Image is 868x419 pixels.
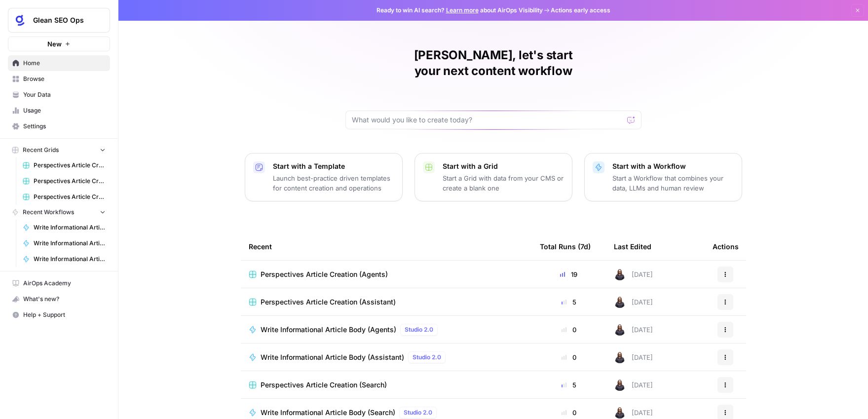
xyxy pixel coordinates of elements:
span: Settings [23,122,106,131]
p: Launch best-practice driven templates for content creation and operations [273,173,394,193]
div: Total Runs (7d) [540,233,591,260]
img: pjjqhtlm6d3vtymkaxtpwkzeaz0z [614,407,626,419]
a: Write Informational Article Body (Agents)Studio 2.0 [249,324,524,336]
span: Write Informational Article Body (Assistant) [34,239,106,248]
span: Write Informational Article Body (Search) [34,255,106,264]
span: Perspectives Article Creation (Assistant) [261,297,396,307]
p: Start with a Workflow [612,161,734,171]
div: What's new? [8,292,110,306]
a: Home [8,55,110,71]
a: Write Informational Article Body (Assistant)Studio 2.0 [249,351,524,363]
div: 0 [540,325,598,335]
a: Usage [8,103,110,118]
a: Settings [8,118,110,134]
div: [DATE] [614,379,653,391]
a: Perspectives Article Creation (Agents) [18,157,110,173]
h1: [PERSON_NAME], let's start your next content workflow [345,47,642,79]
span: Perspectives Article Creation (Agents) [261,269,388,279]
div: [DATE] [614,268,653,280]
div: Actions [713,233,739,260]
span: Perspectives Article Creation (Agents) [34,161,106,170]
button: New [8,37,110,51]
div: [DATE] [614,407,653,419]
a: Your Data [8,87,110,103]
img: pjjqhtlm6d3vtymkaxtpwkzeaz0z [614,351,626,363]
img: pjjqhtlm6d3vtymkaxtpwkzeaz0z [614,379,626,391]
span: Help + Support [23,310,106,319]
div: 5 [540,297,598,307]
p: Start with a Template [273,161,394,171]
span: Glean SEO Ops [33,15,93,25]
p: Start a Grid with data from your CMS or create a blank one [443,173,564,193]
div: [DATE] [614,324,653,336]
span: Studio 2.0 [413,353,441,362]
a: Write Informational Article Body (Assistant) [18,235,110,251]
span: AirOps Academy [23,279,106,288]
button: What's new? [8,291,110,307]
span: Browse [23,75,106,83]
button: Start with a TemplateLaunch best-practice driven templates for content creation and operations [245,153,403,201]
span: Recent Grids [23,146,59,154]
span: Perspectives Article Creation (Search) [34,192,106,201]
p: Start a Workflow that combines your data, LLMs and human review [612,173,734,193]
span: Perspectives Article Creation (Assistant) [34,177,106,186]
img: pjjqhtlm6d3vtymkaxtpwkzeaz0z [614,268,626,280]
a: Write Informational Article Body (Agents) [18,220,110,235]
span: Ready to win AI search? about AirOps Visibility [377,6,543,15]
a: Perspectives Article Creation (Search) [18,189,110,205]
span: Studio 2.0 [404,408,432,417]
button: Recent Workflows [8,205,110,220]
a: Perspectives Article Creation (Assistant) [18,173,110,189]
a: Write Informational Article Body (Search) [18,251,110,267]
input: What would you like to create today? [352,115,623,125]
div: 19 [540,269,598,279]
a: Perspectives Article Creation (Agents) [249,269,524,279]
div: [DATE] [614,296,653,308]
img: Glean SEO Ops Logo [11,11,29,29]
button: Help + Support [8,307,110,323]
a: Browse [8,71,110,87]
span: Write Informational Article Body (Agents) [261,325,396,335]
a: Learn more [446,6,479,14]
img: pjjqhtlm6d3vtymkaxtpwkzeaz0z [614,296,626,308]
button: Recent Grids [8,143,110,157]
span: Usage [23,106,106,115]
p: Start with a Grid [443,161,564,171]
button: Start with a GridStart a Grid with data from your CMS or create a blank one [415,153,572,201]
div: 0 [540,408,598,418]
span: Write Informational Article Body (Agents) [34,223,106,232]
span: Home [23,59,106,68]
button: Workspace: Glean SEO Ops [8,8,110,33]
a: Perspectives Article Creation (Search) [249,380,524,390]
div: [DATE] [614,351,653,363]
img: pjjqhtlm6d3vtymkaxtpwkzeaz0z [614,324,626,336]
div: 0 [540,352,598,362]
span: Write Informational Article Body (Assistant) [261,352,404,362]
button: Start with a WorkflowStart a Workflow that combines your data, LLMs and human review [584,153,742,201]
div: Recent [249,233,524,260]
span: Actions early access [551,6,610,15]
span: Studio 2.0 [405,325,433,334]
span: Recent Workflows [23,208,74,217]
a: Perspectives Article Creation (Assistant) [249,297,524,307]
span: Write Informational Article Body (Search) [261,408,395,418]
div: 5 [540,380,598,390]
span: Your Data [23,90,106,99]
div: Last Edited [614,233,651,260]
span: Perspectives Article Creation (Search) [261,380,387,390]
span: New [47,39,62,49]
a: Write Informational Article Body (Search)Studio 2.0 [249,407,524,419]
a: AirOps Academy [8,275,110,291]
